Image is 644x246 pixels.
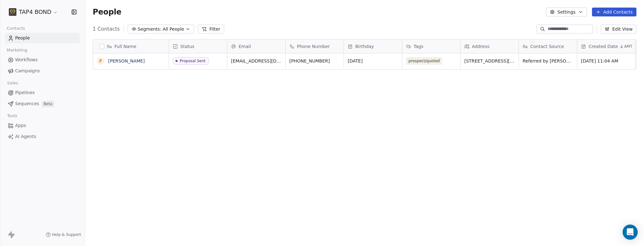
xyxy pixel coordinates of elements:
span: All People [163,26,184,33]
div: Phone Number [286,39,344,53]
button: Filter [198,25,224,33]
span: Tags [414,43,423,50]
span: 1 Contacts [93,25,120,33]
div: Open Intercom Messenger [623,225,638,240]
span: Tools [4,111,20,121]
button: TAP4 BOND [8,7,59,17]
span: AI Agents [15,133,36,140]
button: Add Contacts [592,8,636,16]
span: Segments: [138,26,161,33]
div: Birthday [344,39,402,53]
div: Status [169,39,227,53]
span: Help & Support [52,232,81,237]
span: People [93,7,121,17]
span: Contact Source [530,43,564,50]
span: Status [180,43,194,50]
a: AI Agents [5,131,80,142]
span: [DATE] [348,58,398,64]
span: Marketing [4,45,30,55]
span: [PHONE_NUMBER] [289,58,340,64]
button: Edit View [601,25,636,33]
a: [PERSON_NAME] [108,58,145,63]
div: Full Name [93,39,169,53]
span: Address [472,43,490,50]
span: Created Date [589,43,618,50]
a: People [5,33,80,43]
span: Birthday [355,43,374,50]
span: Email [239,43,251,50]
img: TAP4_LOGO-04.jpg [9,8,16,16]
div: Tags [402,39,460,53]
div: Created DateAMT [577,39,635,53]
div: P [99,58,102,64]
a: SequencesBeta [5,99,80,109]
span: Contacts [4,24,28,33]
span: TAP4 BOND [19,8,51,16]
span: Apps [15,122,26,129]
span: Phone Number [297,43,330,50]
span: Workflows [15,57,38,63]
span: AMT [624,44,632,49]
a: Help & Support [46,232,81,237]
div: Address [461,39,519,53]
span: Sequences [15,100,39,107]
div: grid [93,53,169,241]
span: Pipelines [15,89,35,96]
span: Sales [4,78,21,88]
div: Proposal Sent [180,59,206,63]
span: Full Name [114,43,136,50]
a: Pipelines [5,87,80,98]
a: Campaigns [5,66,80,76]
span: Campaigns [15,68,40,74]
div: Contact Source [519,39,577,53]
a: Apps [5,120,80,131]
span: People [15,35,30,41]
span: [DATE] 11:04 AM [581,58,631,64]
span: Beta [42,101,54,107]
span: [EMAIL_ADDRESS][DOMAIN_NAME] [231,58,281,64]
span: [STREET_ADDRESS][PERSON_NAME] [464,58,515,64]
a: Workflows [5,55,80,65]
span: Referred by [PERSON_NAME] request for no SSN [523,58,573,64]
div: Email [227,39,285,53]
span: prospect/quoted [406,57,442,65]
button: Settings [546,8,587,16]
